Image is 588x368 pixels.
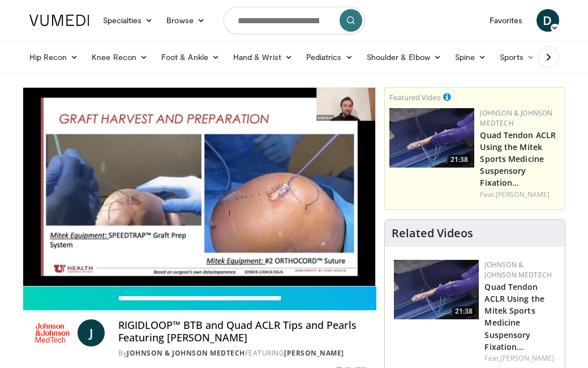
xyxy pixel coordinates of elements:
[389,108,474,168] img: b78fd9da-dc16-4fd1-a89d-538d899827f1.150x105_q85_crop-smart_upscale.jpg
[448,46,493,69] a: Spine
[447,155,471,165] span: 21:38
[96,9,160,32] a: Specialties
[389,92,441,102] small: Featured Video
[226,46,299,69] a: Hand & Wrist
[360,46,448,69] a: Shoulder & Elbow
[483,9,530,32] a: Favorites
[160,9,212,32] a: Browse
[480,190,560,200] div: Feat.
[484,260,552,280] a: Johnson & Johnson MedTech
[118,319,367,344] h4: RIGIDLOOP™ BTB and Quad ACLR Tips and Pearls Featuring [PERSON_NAME]
[284,348,344,358] a: [PERSON_NAME]
[484,353,556,363] div: Feat.
[127,348,245,358] a: Johnson & Johnson MedTech
[85,46,154,69] a: Knee Recon
[484,281,544,352] a: Quad Tendon ACLR Using the Mitek Sports Medicine Suspensory Fixation…
[32,319,74,346] img: Johnson & Johnson MedTech
[299,46,360,69] a: Pediatrics
[23,88,376,286] video-js: Video Player
[224,7,365,34] input: Search topics, interventions
[389,108,474,168] a: 21:38
[537,9,559,32] a: D
[452,306,476,316] span: 21:38
[493,46,542,69] a: Sports
[496,190,550,199] a: [PERSON_NAME]
[29,15,89,26] img: VuMedi Logo
[500,353,554,363] a: [PERSON_NAME]
[480,108,552,128] a: Johnson & Johnson MedTech
[23,46,85,69] a: Hip Recon
[118,348,367,358] div: By FEATURING
[394,260,479,319] img: b78fd9da-dc16-4fd1-a89d-538d899827f1.150x105_q85_crop-smart_upscale.jpg
[480,130,556,188] a: Quad Tendon ACLR Using the Mitek Sports Medicine Suspensory Fixation…
[392,226,473,240] h4: Related Videos
[78,319,105,346] a: J
[394,260,479,319] a: 21:38
[154,46,226,69] a: Foot & Ankle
